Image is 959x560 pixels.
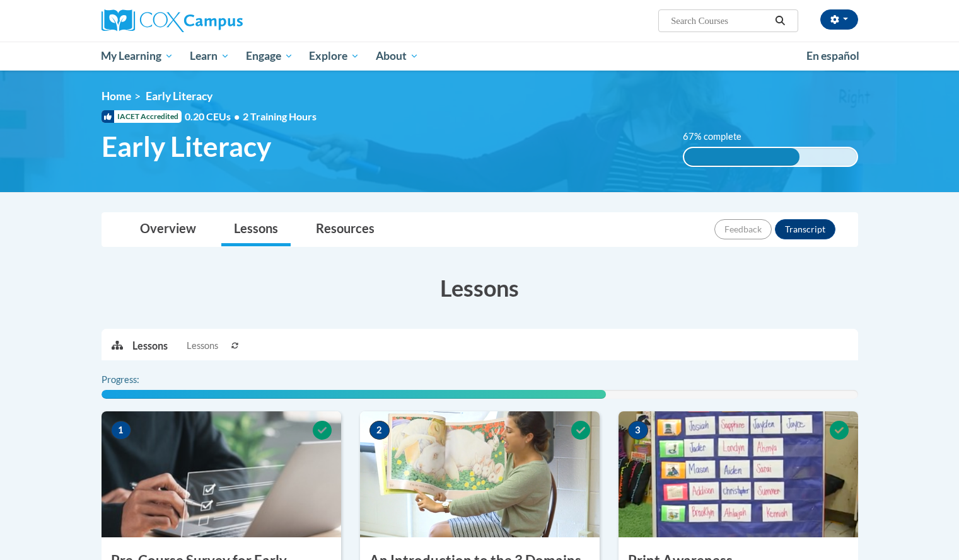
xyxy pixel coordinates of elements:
[376,49,419,64] span: About
[368,42,427,71] a: About
[127,213,209,246] a: Overview
[102,272,858,304] h3: Lessons
[684,148,799,166] div: 67% complete
[111,421,131,440] span: 1
[369,421,390,440] span: 2
[806,49,859,62] span: En español
[93,42,182,71] a: My Learning
[102,110,182,123] span: IACET Accredited
[102,373,174,387] label: Progress:
[246,49,293,64] span: Engage
[101,49,173,64] span: My Learning
[243,110,317,122] span: 2 Training Hours
[714,219,772,239] button: Feedback
[628,421,648,440] span: 3
[820,9,858,30] button: Account Settings
[102,9,341,32] a: Cox Campus
[309,49,359,64] span: Explore
[238,42,301,71] a: Engage
[185,110,243,123] span: 0.20 CEUs
[102,411,341,537] img: Course Image
[102,9,243,32] img: Cox Campus
[102,130,271,163] span: Early Literacy
[182,42,238,71] a: Learn
[83,42,877,71] div: Main menu
[187,339,218,353] span: Lessons
[190,49,230,64] span: Learn
[221,213,291,246] a: Lessons
[775,219,835,239] button: Transcript
[146,89,212,103] span: Early Literacy
[303,213,387,246] a: Resources
[670,13,770,28] input: Search Courses
[132,339,168,353] p: Lessons
[683,130,755,144] label: 67% complete
[770,13,789,28] button: Search
[619,411,858,537] img: Course Image
[301,42,368,71] a: Explore
[234,110,240,122] span: •
[360,411,600,537] img: Course Image
[102,89,131,103] a: Home
[798,43,868,69] a: En español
